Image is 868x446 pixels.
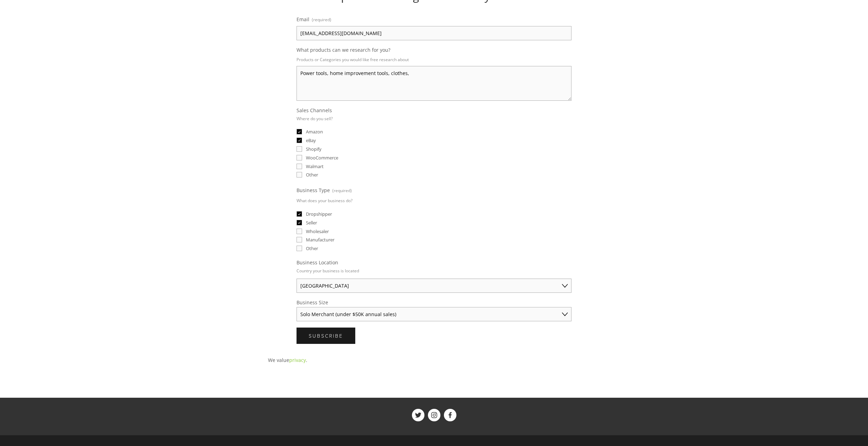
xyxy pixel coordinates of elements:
[306,245,318,251] span: Other
[306,163,324,170] span: Walmart
[297,328,355,344] button: SubscribeSubscribe
[412,409,424,421] a: ShelfTrend
[297,237,302,242] input: Manufacturer
[297,155,302,160] input: WooCommerce
[297,138,302,143] input: eBay
[297,229,302,234] input: Wholesaler
[297,246,302,251] input: Other
[332,185,352,196] span: (required)
[306,172,318,178] span: Other
[297,211,302,217] input: Dropshipper
[297,47,390,53] span: What products can we research for you?
[306,237,334,243] span: Manufacturer
[306,129,323,135] span: Amazon
[289,357,306,363] a: privacy
[297,114,333,124] p: Where do you sell?
[309,332,343,339] span: Subscribe
[306,228,329,234] span: Wholesaler
[297,187,330,193] span: Business Type
[297,107,332,114] span: Sales Channels
[297,259,338,266] span: Business Location
[306,155,338,161] span: WooCommerce
[297,164,302,169] input: Walmart
[306,220,317,226] span: Seller
[297,220,302,225] input: Seller
[297,16,309,23] span: Email
[312,15,331,25] span: (required)
[297,172,302,177] input: Other
[297,146,302,152] input: Shopify
[297,279,571,293] select: Business Location
[306,137,316,143] span: eBay
[297,55,571,65] p: Products or Categories you would like free research about
[444,409,456,421] a: ShelfTrend
[297,66,571,101] textarea: Power tools, home improvement tools, clothes,
[297,299,328,306] span: Business Size
[268,356,600,364] p: We value .
[297,266,359,276] p: Country your business is located
[297,307,571,321] select: Business Size
[297,196,352,206] p: What does your business do?
[306,211,332,217] span: Dropshipper
[306,146,322,152] span: Shopify
[428,409,440,421] a: ShelfTrend
[297,129,302,134] input: Amazon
